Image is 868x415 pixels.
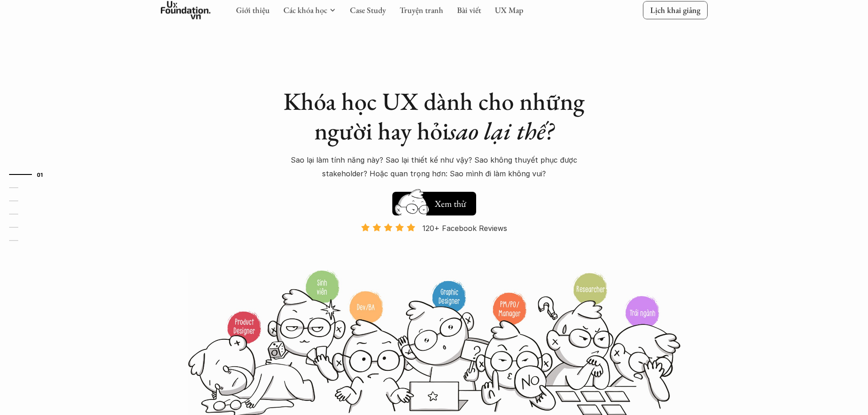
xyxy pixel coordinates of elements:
strong: 01 [37,171,43,178]
a: Xem thử [392,187,476,215]
h5: Xem thử [433,197,467,210]
a: Giới thiệu [236,5,270,15]
a: UX Map [495,5,524,15]
p: Sao lại làm tính năng này? Sao lại thiết kế như vậy? Sao không thuyết phục được stakeholder? Hoặc... [275,153,594,181]
a: Truyện tranh [400,5,443,15]
a: 01 [9,169,52,180]
a: Các khóa học [283,5,327,15]
a: Case Study [350,5,386,15]
a: Bài viết [457,5,481,15]
a: 120+ Facebook Reviews [353,223,515,269]
p: 120+ Facebook Reviews [422,221,507,235]
p: Lịch khai giảng [650,5,700,15]
h1: Khóa học UX dành cho những người hay hỏi [275,87,594,146]
em: sao lại thế? [449,115,554,147]
a: Lịch khai giảng [643,1,708,19]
